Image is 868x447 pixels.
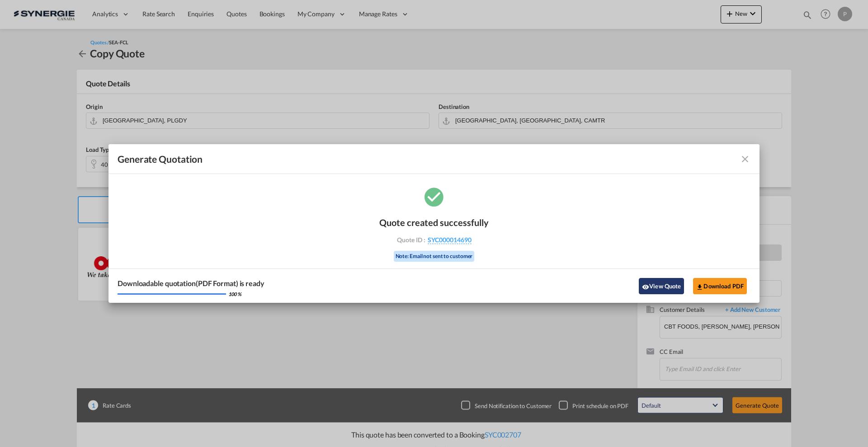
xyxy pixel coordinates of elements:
[379,217,489,228] div: Quote created successfully
[740,154,750,165] md-icon: icon-close fg-AAA8AD cursor m-0
[423,185,445,208] md-icon: icon-checkbox-marked-circle
[639,278,684,294] button: icon-eyeView Quote
[696,283,703,291] md-icon: icon-download
[118,153,203,165] span: Generate Quotation
[428,236,472,244] span: SYC000014690
[228,291,241,297] div: 100 %
[382,236,486,244] div: Quote ID :
[118,278,264,288] div: Downloadable quotation(PDF Format) is ready
[693,278,747,294] button: Download PDF
[394,251,475,262] div: Note: Email not sent to customer
[642,283,649,291] md-icon: icon-eye
[108,144,759,303] md-dialog: Generate Quotation Quote ...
